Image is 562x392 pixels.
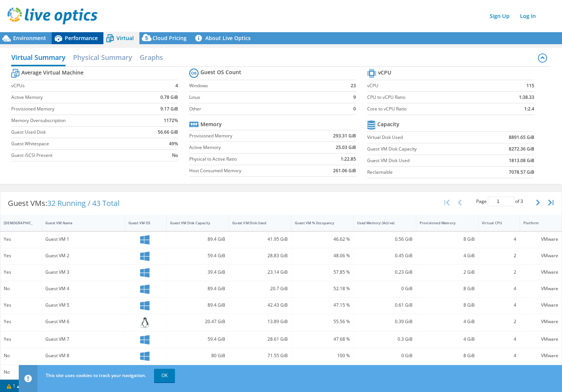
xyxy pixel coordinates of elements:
[488,197,514,206] input: jump to page
[65,34,98,42] span: Performance
[295,285,350,293] div: 52.18 %
[420,301,475,309] div: 8 GiB
[526,82,534,89] b: 115
[509,134,534,141] b: 8891.65 GiB
[232,235,287,243] div: 41.95 GiB
[420,268,475,276] div: 2 GiB
[523,352,558,360] div: VMware
[353,105,356,113] b: 0
[140,50,163,65] h2: Graphs
[295,268,350,276] div: 57.85 %
[232,252,287,260] div: 28.83 GiB
[172,152,178,159] b: No
[295,252,350,260] div: 48.06 %
[420,235,475,243] div: 8 GiB
[45,317,121,326] div: Guest VM 6
[232,285,287,293] div: 20.7 GiB
[189,144,308,151] label: Active Memory
[11,128,142,136] label: Guest Used Disk
[509,145,534,153] b: 8272.36 GiB
[200,69,241,76] b: Guest OS Count
[189,94,341,101] label: Linux
[11,50,66,66] h2: Virtual Summary
[45,285,121,293] div: Guest VM 4
[482,252,516,260] div: 2
[47,198,120,208] span: 32 Running / 43 Total
[357,252,412,260] div: 0.45 GiB
[45,235,121,243] div: Guest VM 1
[420,317,475,326] div: 4 GiB
[192,32,256,44] a: About Live Optics
[420,285,475,293] div: 8 GiB
[377,121,399,128] b: Capacity
[524,105,534,113] b: 1:2.4
[367,134,480,141] label: Virtual Disk Used
[523,317,558,326] div: VMware
[295,235,350,243] div: 46.62 %
[333,132,356,140] b: 293.31 GiB
[4,368,38,376] div: No
[367,82,490,89] label: vCPU
[509,157,534,164] b: 1813.08 GiB
[420,252,475,260] div: 4 GiB
[170,252,225,260] div: 59.4 GiB
[232,221,278,225] div: Guest VM Disk Used
[170,268,225,276] div: 39.4 GiB
[160,105,178,113] b: 9.17 GiB
[367,145,480,153] label: Guest VM Disk Capacity
[0,192,127,215] div: Guest VMs:
[357,268,412,276] div: 0.23 GiB
[476,197,523,206] span: Page of
[420,335,475,343] div: 4 GiB
[21,69,84,76] b: Average Virtual Machine
[189,132,308,140] label: Provisioned Memory
[46,372,146,379] span: This site uses cookies to track your navigation.
[482,221,507,225] div: Virtual CPU
[482,268,516,276] div: 2
[357,335,412,343] div: 0.3 GiB
[357,301,412,309] div: 0.61 GiB
[4,268,38,276] div: Yes
[357,317,412,326] div: 0.39 GiB
[482,285,516,293] div: 4
[170,317,225,326] div: 20.47 GiB
[4,335,38,343] div: Yes
[4,221,29,225] div: [DEMOGRAPHIC_DATA]
[523,301,558,309] div: VMware
[170,352,225,360] div: 80 GiB
[295,352,350,360] div: 100 %
[45,301,121,309] div: Guest VM 5
[45,352,121,360] div: Guest VM 8
[482,317,516,326] div: 2
[189,82,341,89] label: Windows
[45,268,121,276] div: Guest VM 3
[4,301,38,309] div: Yes
[160,94,178,101] b: 0.78 GiB
[154,369,175,382] a: OK
[295,335,350,343] div: 47.68 %
[333,167,356,174] b: 261.06 GiB
[11,152,142,159] label: Guest iSCSI Present
[523,221,549,225] div: Platform
[420,221,466,225] div: Provisioned Memory
[295,301,350,309] div: 47.15 %
[170,335,225,343] div: 59.4 GiB
[45,335,121,343] div: Guest VM 7
[117,34,134,42] span: Virtual
[11,94,142,101] label: Active Memory
[164,117,178,124] b: 1172%
[158,128,178,136] b: 56.66 GiB
[170,221,216,225] div: Guest VM Disk Capacity
[170,285,225,293] div: 89.4 GiB
[13,34,46,42] span: Environment
[519,94,534,101] b: 1:38.33
[341,155,356,163] b: 1:22.85
[482,352,516,360] div: 4
[367,168,480,176] label: Reclaimable
[232,301,287,309] div: 42.43 GiB
[170,235,225,243] div: 89.4 GiB
[189,167,308,174] label: Host Consumed Memory
[45,221,112,225] div: Guest VM Name
[295,221,341,225] div: Guest VM % Occupancy
[357,221,403,225] div: Used Memory (Active)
